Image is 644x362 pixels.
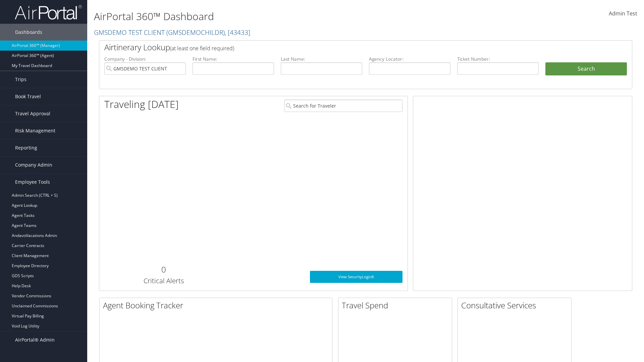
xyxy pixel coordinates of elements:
[94,9,456,23] h1: AirPortal 360™ Dashboard
[15,4,82,20] img: airportal-logo.png
[545,62,627,76] button: Search
[369,56,450,62] label: Agency Locator:
[170,45,234,52] span: (at least one field required)
[94,28,250,37] a: GMSDEMO TEST CLIENT
[281,56,362,62] label: Last Name:
[15,139,37,156] span: Reporting
[15,24,42,41] span: Dashboards
[15,331,55,348] span: AirPortal® Admin
[15,122,55,139] span: Risk Management
[310,271,402,283] a: View SecurityLogic®
[104,264,223,275] h2: 0
[104,56,186,62] label: Company - Division:
[225,28,250,37] span: , [ 43433 ]
[284,100,402,112] input: Search for Traveler
[104,42,583,53] h2: Airtinerary Lookup
[15,105,50,122] span: Travel Approval
[166,28,225,37] span: ( GMSDEMOCHILDR )
[15,157,52,173] span: Company Admin
[104,276,223,286] h3: Critical Alerts
[457,56,539,62] label: Ticket Number:
[609,3,637,24] a: Admin Test
[103,300,332,311] h2: Agent Booking Tracker
[461,300,571,311] h2: Consultative Services
[15,88,41,105] span: Book Travel
[104,97,179,111] h1: Traveling [DATE]
[193,56,274,62] label: First Name:
[342,300,452,311] h2: Travel Spend
[15,174,50,190] span: Employee Tools
[609,10,637,17] span: Admin Test
[15,71,26,88] span: Trips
